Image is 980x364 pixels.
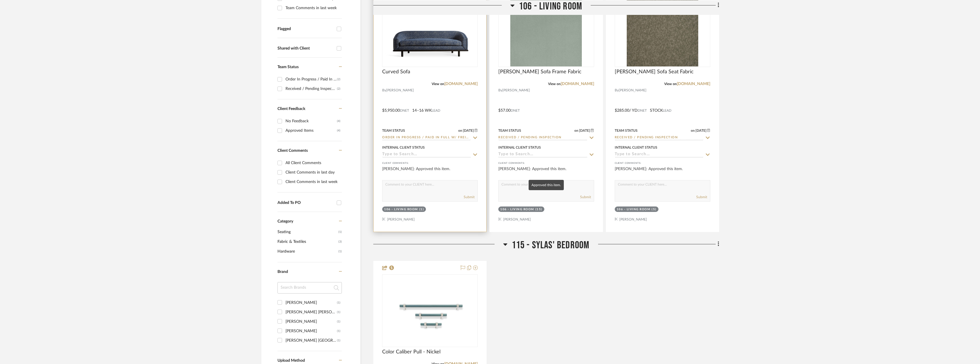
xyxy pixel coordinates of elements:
[277,219,293,224] span: Category
[277,46,334,51] div: Shared with Client
[337,75,340,84] div: (2)
[615,128,638,133] div: Team Status
[337,84,340,93] div: (2)
[277,107,305,111] span: Client Feedback
[462,129,475,133] span: [DATE]
[337,326,340,336] div: (1)
[382,145,425,150] div: Internal Client Status
[382,349,441,355] span: Color Caliber Pull - Nickel
[337,298,340,307] div: (1)
[574,129,578,132] span: on
[285,336,337,345] div: [PERSON_NAME] [GEOGRAPHIC_DATA]
[512,239,590,251] span: 115 - Sylas' Bedroom
[277,359,305,363] span: Upload Method
[615,145,657,150] div: Internal Client Status
[394,275,466,347] img: Color Caliber Pull - Nickel
[382,135,471,141] input: Type to Search…
[285,158,340,168] div: All Client Comments
[338,237,342,246] span: (3)
[498,88,502,93] span: By
[695,129,707,133] span: [DATE]
[500,207,534,212] div: 106 - Living Room
[458,129,462,132] span: on
[337,117,340,126] div: (4)
[285,177,340,186] div: Client Comments in last week
[548,82,561,86] span: View on
[338,247,342,256] span: (1)
[580,194,591,200] button: Submit
[285,317,337,326] div: [PERSON_NAME]
[382,88,386,93] span: By
[277,149,308,153] span: Client Comments
[285,75,337,84] div: Order In Progress / Paid In Full w/ Freight, No Balance due
[285,3,340,13] div: Team Comments in last week
[382,152,471,158] input: Type to Search…
[615,166,710,178] div: [PERSON_NAME]: Approved this item.
[285,126,337,135] div: Approved Items
[617,207,650,212] div: 106 - Living Room
[432,82,444,86] span: View on
[277,27,334,32] div: Flagged
[561,82,594,86] a: [DOMAIN_NAME]
[285,84,337,93] div: Received / Pending Inspection
[285,326,337,336] div: [PERSON_NAME]
[615,152,703,158] input: Type to Search…
[498,152,587,158] input: Type to Search…
[386,88,414,93] span: [PERSON_NAME]
[619,88,646,93] span: [PERSON_NAME]
[498,135,587,141] input: Type to Search…
[285,168,340,177] div: Client Comments in last day
[337,308,340,317] div: (1)
[498,166,594,178] div: [PERSON_NAME]: Approved this item.
[277,227,337,237] span: Seating
[464,194,475,200] button: Submit
[382,128,405,133] div: Team Status
[444,82,478,86] a: [DOMAIN_NAME]
[338,227,342,237] span: (1)
[277,282,342,294] input: Search Brands
[285,298,337,307] div: [PERSON_NAME]
[285,117,337,126] div: No Feedback
[384,207,418,212] div: 106 - Living Room
[502,88,530,93] span: [PERSON_NAME]
[382,166,478,178] div: [PERSON_NAME]: Approved this item.
[498,128,521,133] div: Team Status
[691,129,695,132] span: on
[498,145,541,150] div: Internal Client Status
[578,129,591,133] span: [DATE]
[696,194,707,200] button: Submit
[498,69,582,75] span: [PERSON_NAME] Sofa Frame Fabric
[664,82,677,86] span: View on
[277,270,288,274] span: Brand
[277,65,299,69] span: Team Status
[337,317,340,326] div: (1)
[419,207,424,212] div: (1)
[337,336,340,345] div: (1)
[677,82,710,86] a: [DOMAIN_NAME]
[337,126,340,135] div: (4)
[652,207,656,212] div: (5)
[382,69,410,75] span: Curved Sofa
[277,247,337,256] span: Hardware
[615,88,619,93] span: By
[285,308,337,317] div: [PERSON_NAME] [PERSON_NAME]
[535,207,542,212] div: (15)
[615,69,694,75] span: [PERSON_NAME] Sofa Seat Fabric
[277,237,337,247] span: Fabric & Textiles
[277,200,334,205] div: Added To PO
[615,135,703,141] input: Type to Search…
